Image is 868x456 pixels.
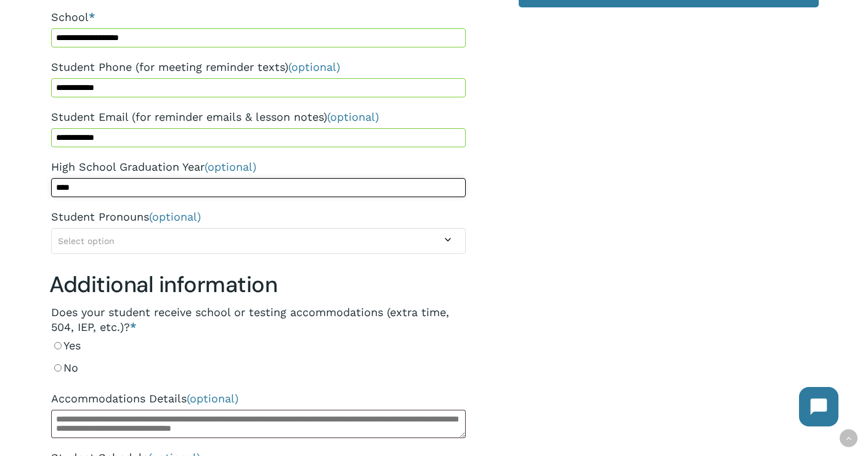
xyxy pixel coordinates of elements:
label: Accommodations Details [51,388,466,410]
h3: Additional information [49,271,468,299]
label: Student Email (for reminder emails & lesson notes) [51,106,466,128]
span: (optional) [205,160,256,173]
label: School [51,6,466,28]
legend: Does your student receive school or testing accommodations (extra time, 504, IEP, etc.)? [51,305,466,335]
span: (optional) [288,60,340,73]
label: Yes [51,335,466,357]
input: No [54,364,62,372]
input: Yes [54,342,62,349]
span: (optional) [187,392,238,405]
iframe: Chatbot [787,375,851,439]
span: (optional) [149,210,201,223]
label: Student Phone (for meeting reminder texts) [51,56,466,78]
abbr: required [130,320,136,333]
label: High School Graduation Year [51,156,466,178]
label: No [51,357,466,379]
span: (optional) [327,110,379,123]
span: Select option [58,236,115,246]
label: Student Pronouns [51,206,466,228]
